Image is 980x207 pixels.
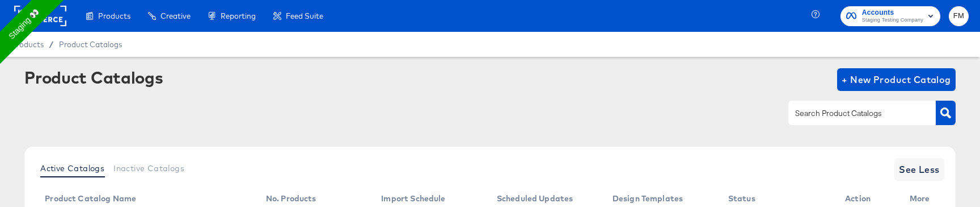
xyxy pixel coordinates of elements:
[381,194,445,203] div: Import Schedule
[497,194,573,203] div: Scheduled Updates
[899,162,940,177] span: See Less
[24,68,163,86] div: Product Catalogs
[44,40,59,49] span: /
[894,158,944,181] button: See Less
[840,6,940,26] button: AccountsStaging Testing Company
[862,7,923,19] span: Accounts
[949,6,969,26] button: FM
[793,107,914,120] input: Search Product Catalogs
[837,68,956,91] button: + New Product Catalog
[40,164,104,173] span: Active Catalogs
[11,40,44,49] span: Products
[266,194,316,203] div: No. Products
[45,194,136,203] div: Product Catalog Name
[953,10,964,23] span: FM
[862,16,923,25] span: Staging Testing Company
[286,11,323,20] span: Feed Suite
[98,11,130,20] span: Products
[221,11,256,20] span: Reporting
[612,194,683,203] div: Design Templates
[113,164,184,173] span: Inactive Catalogs
[59,40,122,49] a: Product Catalogs
[842,72,951,88] span: + New Product Catalog
[160,11,191,20] span: Creative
